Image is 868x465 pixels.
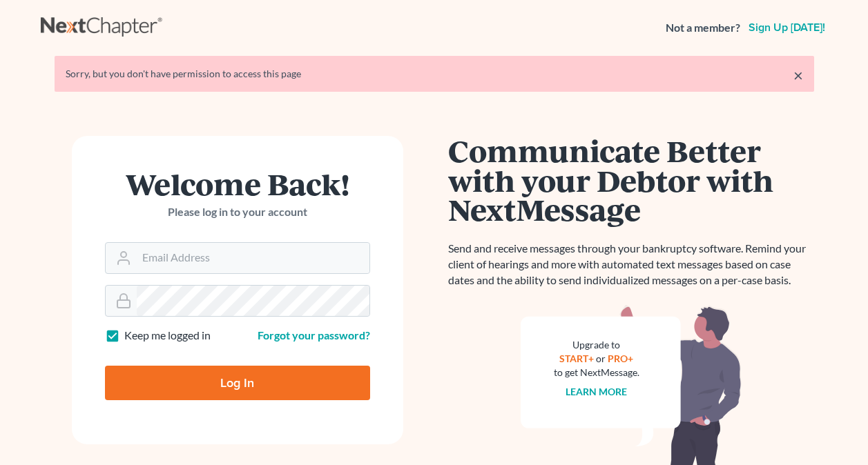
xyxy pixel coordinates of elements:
p: Send and receive messages through your bankruptcy software. Remind your client of hearings and mo... [448,241,814,288]
a: PRO+ [608,353,633,364]
a: Learn more [566,386,627,397]
a: × [793,67,803,83]
h1: Communicate Better with your Debtor with NextMessage [448,136,814,224]
input: Email Address [137,243,369,273]
a: Forgot your password? [258,328,370,342]
strong: Not a member? [666,20,740,36]
span: or [596,353,606,364]
label: Keep me logged in [124,328,211,344]
p: Please log in to your account [105,204,370,220]
input: Log In [105,366,370,400]
div: to get NextMessage. [554,366,639,379]
h1: Welcome Back! [105,169,370,199]
div: Sorry, but you don't have permission to access this page [66,67,803,81]
a: START+ [559,353,594,364]
div: Upgrade to [554,338,639,352]
a: Sign up [DATE]! [746,22,828,33]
